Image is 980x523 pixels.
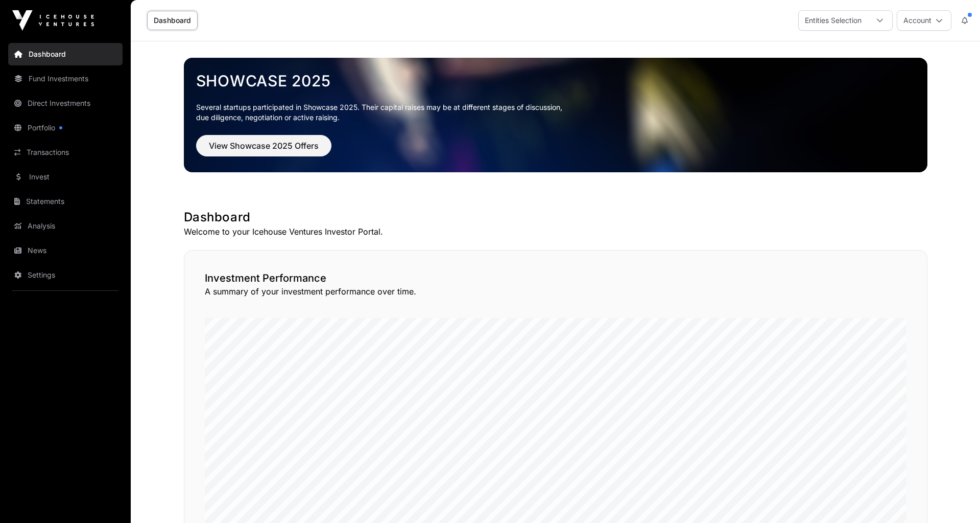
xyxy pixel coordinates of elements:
a: View Showcase 2025 Offers [196,145,331,155]
a: Dashboard [8,43,123,65]
h2: Investment Performance [205,271,906,285]
span: View Showcase 2025 Offers [209,140,319,152]
p: Welcome to your Icehouse Ventures Investor Portal. [184,225,927,238]
img: Showcase 2025 [184,58,927,172]
a: Statements [8,190,123,213]
a: News [8,239,123,262]
a: Portfolio [8,117,123,139]
button: View Showcase 2025 Offers [196,135,331,156]
a: Showcase 2025 [196,72,915,90]
a: Fund Investments [8,67,123,90]
div: Entities Selection [799,11,868,30]
a: Dashboard [147,11,198,30]
a: Settings [8,264,123,286]
p: A summary of your investment performance over time. [205,285,906,298]
iframe: Chat Widget [929,474,980,523]
a: Transactions [8,141,123,164]
a: Analysis [8,215,123,237]
a: Direct Investments [8,92,123,115]
button: Account [897,10,951,31]
p: Several startups participated in Showcase 2025. Their capital raises may be at different stages o... [196,102,915,123]
img: Icehouse Ventures Logo [12,10,94,31]
h1: Dashboard [184,209,927,225]
a: Invest [8,166,123,188]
